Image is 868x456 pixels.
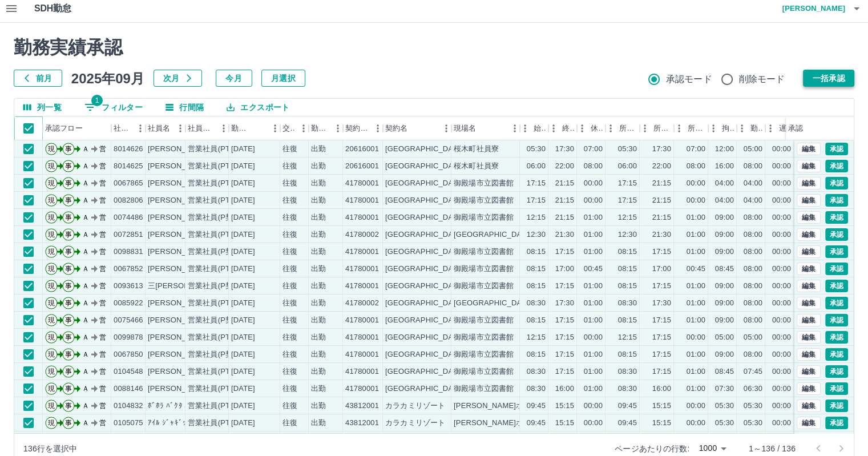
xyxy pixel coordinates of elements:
[188,212,243,223] div: 営業社員(P契約)
[562,116,575,140] div: 終業
[825,331,848,344] button: 承認
[311,116,329,140] div: 勤務区分
[744,229,762,240] div: 08:00
[788,116,803,140] div: 承認
[99,282,106,290] text: 営
[114,144,143,155] div: 8014626
[185,116,229,140] div: 社員区分
[280,116,309,140] div: 交通費
[454,264,514,275] div: 御殿場市立図書館
[451,116,520,140] div: 現場名
[385,161,562,172] div: [GEOGRAPHIC_DATA]・リゾートオペレーションズ
[99,145,106,153] text: 営
[584,178,603,189] div: 00:00
[369,120,386,137] button: メニュー
[385,144,562,155] div: [GEOGRAPHIC_DATA]・リゾートオペレーションズ
[688,116,706,140] div: 所定休憩
[454,178,514,189] div: 御殿場市立図書館
[744,281,762,292] div: 08:00
[591,116,603,140] div: 休憩
[708,116,737,140] div: 拘束
[385,247,464,257] div: [GEOGRAPHIC_DATA]
[282,144,297,155] div: 往復
[779,116,792,140] div: 遅刻等
[618,178,637,189] div: 17:15
[555,195,574,206] div: 21:15
[156,99,213,116] button: 行間隔
[584,195,603,206] div: 00:00
[82,231,89,239] text: Ａ
[385,281,464,292] div: [GEOGRAPHIC_DATA]
[506,120,523,137] button: メニュー
[722,116,734,140] div: 拘束
[555,178,574,189] div: 21:15
[311,264,326,275] div: 出勤
[454,144,499,155] div: 桜木町社員寮
[618,161,637,172] div: 06:00
[148,195,248,206] div: [PERSON_NAME] ふたば子
[114,195,143,206] div: 0082806
[744,212,762,223] div: 08:00
[825,348,848,361] button: 承認
[82,196,89,204] text: Ａ
[687,281,705,292] div: 01:00
[687,229,705,240] div: 01:00
[311,247,326,257] div: 出勤
[385,264,464,275] div: [GEOGRAPHIC_DATA]
[797,365,821,378] button: 編集
[385,116,407,140] div: 契約名
[48,196,55,204] text: 現
[619,116,637,140] div: 所定開始
[188,116,215,140] div: 社員区分
[825,177,848,189] button: 承認
[666,72,712,86] span: 承認モード
[114,281,143,292] div: 0093613
[584,161,603,172] div: 08:00
[82,179,89,187] text: Ａ
[345,144,379,155] div: 20616001
[715,178,734,189] div: 04:00
[825,382,848,395] button: 承認
[282,116,295,140] div: 交通費
[803,70,854,87] button: 一括承認
[282,229,297,240] div: 往復
[48,248,55,256] text: 現
[797,245,821,258] button: 編集
[527,178,546,189] div: 17:15
[231,116,251,140] div: 勤務日
[282,212,297,223] div: 往復
[282,178,297,189] div: 往復
[99,196,106,204] text: 営
[43,116,111,140] div: 承認フロー
[772,144,791,155] div: 00:00
[311,144,326,155] div: 出勤
[652,281,671,292] div: 17:15
[652,229,671,240] div: 21:30
[825,194,848,207] button: 承認
[527,281,546,292] div: 08:15
[797,228,821,241] button: 編集
[618,144,637,155] div: 05:30
[687,247,705,257] div: 01:00
[652,264,671,275] div: 17:00
[111,116,146,140] div: 社員番号
[65,179,72,187] text: 事
[786,116,845,140] div: 承認
[65,282,72,290] text: 事
[534,116,546,140] div: 始業
[148,161,210,172] div: [PERSON_NAME]
[99,213,106,221] text: 営
[527,195,546,206] div: 17:15
[282,281,297,292] div: 往復
[825,245,848,258] button: 承認
[797,399,821,412] button: 編集
[99,231,106,239] text: 営
[772,195,791,206] div: 00:00
[577,116,605,140] div: 休憩
[48,231,55,239] text: 現
[772,264,791,275] div: 00:00
[148,264,210,275] div: [PERSON_NAME]
[99,248,106,256] text: 営
[385,212,464,223] div: [GEOGRAPHIC_DATA]
[772,161,791,172] div: 00:00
